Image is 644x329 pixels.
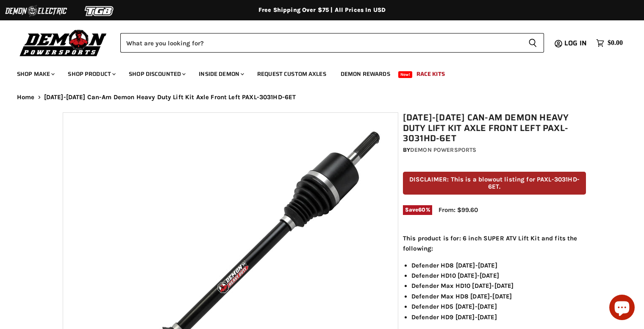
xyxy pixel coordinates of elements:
span: 60 [418,206,425,213]
ul: Main menu [11,62,621,83]
div: by [403,145,586,155]
span: Save % [403,205,432,215]
a: Demon Powersports [410,146,476,153]
span: Log in [564,38,587,48]
li: Defender Max HD8 [DATE]-[DATE] [411,291,586,301]
a: Shop Product [61,65,121,83]
a: Inside Demon [192,65,249,83]
h1: [DATE]-[DATE] Can-Am Demon Heavy Duty Lift Kit Axle Front Left PAXL-3031HD-6ET [403,112,586,144]
input: Search [120,33,522,53]
a: Request Custom Axles [251,65,333,83]
button: Search [522,33,544,53]
li: Defender HD8 [DATE]-[DATE] [411,260,586,270]
li: Defender Max HD10 [DATE]-[DATE] [411,281,586,291]
form: Product [120,33,544,53]
a: Shop Discounted [122,65,191,83]
li: Defender HD9 [DATE]-[DATE] [411,312,586,322]
a: Home [17,94,35,101]
a: Shop Make [11,65,60,83]
a: $0.00 [592,37,627,49]
img: Demon Electric Logo 2 [4,3,68,19]
a: Demon Rewards [334,65,397,83]
p: DISCLAIMER: This is a blowout listing for PAXL-3031HD-6ET. [403,172,586,195]
img: TGB Logo 2 [68,3,131,19]
inbox-online-store-chat: Shopify online store chat [607,295,637,322]
li: Defender HD10 [DATE]-[DATE] [411,270,586,281]
li: Defender HD5 [DATE]-[DATE] [411,301,586,312]
span: From: $99.60 [439,206,478,214]
a: Race Kits [410,65,451,83]
span: [DATE]-[DATE] Can-Am Demon Heavy Duty Lift Kit Axle Front Left PAXL-3031HD-6ET [44,94,296,101]
a: Log in [561,39,592,47]
img: Demon Powersports [17,28,110,58]
p: This product is for: 6 inch SUPER ATV Lift Kit and fits the following: [403,233,586,254]
span: New! [398,71,413,78]
span: $0.00 [608,39,623,47]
